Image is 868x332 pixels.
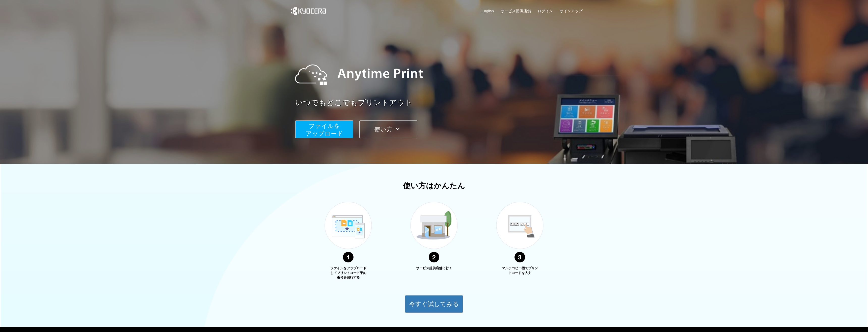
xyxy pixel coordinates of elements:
button: 使い方 [359,120,417,138]
button: 今すぐ試してみる [405,295,463,313]
a: サインアップ [560,8,582,14]
a: いつでもどこでもプリントアウト [295,97,585,108]
a: サービス提供店舗 [501,8,531,14]
a: English [481,8,494,14]
p: サービス提供店舗に行く [415,266,453,271]
a: ログイン [538,8,553,14]
p: マルチコピー機でプリントコードを入力 [501,266,539,275]
span: ファイルを ​​アップロード [306,123,343,137]
p: ファイルをアップロードしてプリントコード予約番号を発行する [329,266,367,280]
button: ファイルを​​アップロード [295,120,353,138]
